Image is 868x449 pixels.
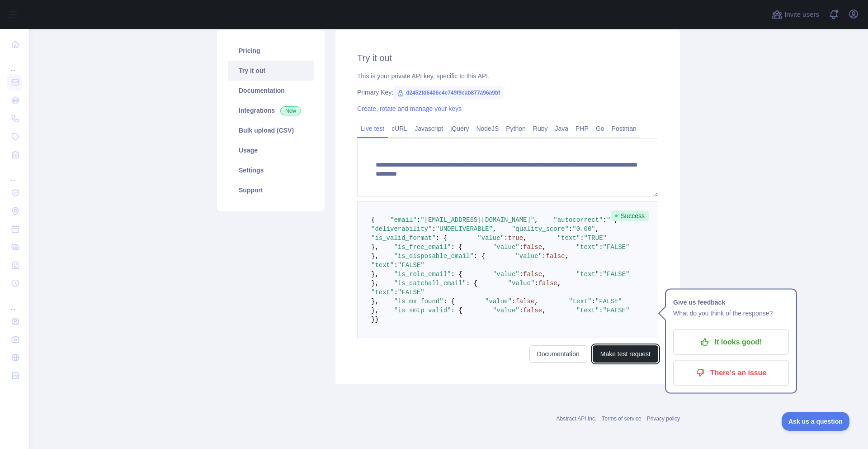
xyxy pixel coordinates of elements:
span: }, [371,307,379,314]
span: : { [451,307,462,314]
span: "value" [493,271,519,278]
span: : { [436,234,447,242]
span: false [523,244,542,251]
span: , [565,253,569,260]
div: ... [7,54,22,72]
span: "autocorrect" [553,216,603,224]
span: : { [451,244,462,251]
span: , [542,271,546,278]
span: "FALSE" [603,244,630,251]
span: , [523,234,527,242]
span: "text" [576,271,599,278]
span: "value" [485,298,512,305]
span: "FALSE" [603,307,630,314]
a: Pricing [228,41,314,61]
a: NodeJS [472,121,502,136]
a: Go [592,121,608,136]
span: : [569,225,572,233]
span: "value" [508,280,535,287]
span: "email" [390,216,417,224]
span: } [375,316,378,323]
span: : { [474,253,485,260]
span: "value" [493,244,519,251]
a: jQuery [447,121,472,136]
p: What do you think of the response? [673,308,789,319]
a: PHP [572,121,592,136]
span: }, [371,253,379,260]
span: "FALSE" [398,262,425,269]
span: : [512,298,515,305]
span: "text" [576,307,599,314]
a: Live test [357,121,388,136]
a: Java [552,121,572,136]
span: "UNDELIVERABLE" [436,225,493,233]
a: Terms of service [602,416,641,422]
h2: Try it out [357,52,658,64]
span: false [523,271,542,278]
span: , [542,307,546,314]
span: : [599,244,603,251]
span: : [519,244,523,251]
span: "is_free_email" [394,244,451,251]
span: , [534,216,538,224]
span: "text" [371,289,394,296]
span: "text" [557,234,580,242]
span: }, [371,298,379,305]
div: ... [7,165,22,183]
a: Python [502,121,529,136]
a: Support [228,180,314,200]
span: : [580,234,584,242]
span: : [394,289,397,296]
span: : { [451,271,462,278]
span: "value" [515,253,542,260]
span: "is_valid_format" [371,234,436,242]
span: : [394,262,397,269]
span: New [280,106,301,115]
span: false [538,280,557,287]
a: Create, rotate and manage your keys [357,105,462,112]
span: }, [371,271,379,278]
a: Javascript [411,121,447,136]
span: false [523,307,542,314]
span: : [599,271,603,278]
span: "FALSE" [398,289,425,296]
button: Make test request [593,345,658,363]
span: false [546,253,565,260]
span: }, [371,280,379,287]
a: Postman [608,121,640,136]
span: "" [607,216,614,224]
a: Settings [228,160,314,180]
span: , [557,280,561,287]
span: }, [371,244,379,251]
span: : [519,307,523,314]
div: This is your private API key, specific to this API. [357,72,658,81]
a: Documentation [228,81,314,100]
span: "quality_score" [512,225,569,233]
span: "is_catchall_email" [394,280,466,287]
span: "text" [569,298,591,305]
span: "is_mx_found" [394,298,443,305]
a: cURL [388,121,411,136]
span: false [515,298,534,305]
span: "text" [576,244,599,251]
a: Privacy policy [647,416,680,422]
button: Invite users [770,7,821,22]
a: Try it out [228,61,314,81]
span: "is_role_email" [394,271,451,278]
a: Usage [228,140,314,160]
span: : [599,307,603,314]
span: : { [466,280,477,287]
a: Documentation [529,345,587,363]
span: { [371,216,375,224]
span: "[EMAIL_ADDRESS][DOMAIN_NAME]" [420,216,534,224]
span: , [534,298,538,305]
span: : [417,216,420,224]
h1: Give us feedback [673,297,789,308]
span: : [504,234,508,242]
span: true [508,234,523,242]
iframe: Toggle Customer Support [782,412,850,431]
span: : [603,216,607,224]
div: Primary Key: [357,88,658,97]
span: "FALSE" [603,271,630,278]
span: : { [443,298,455,305]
